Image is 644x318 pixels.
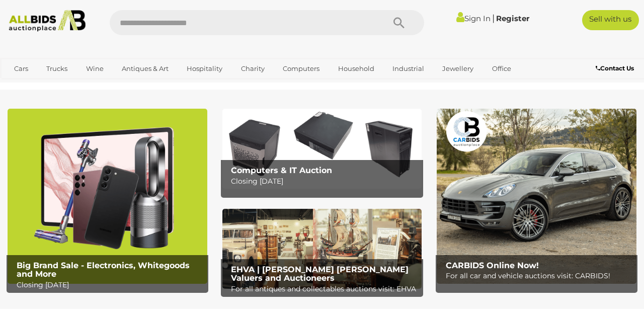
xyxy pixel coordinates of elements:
a: Office [486,60,518,77]
img: CARBIDS Online Now! [437,109,636,283]
a: Sell with us [582,10,639,30]
span: | [492,13,495,24]
a: Register [496,14,529,23]
a: Hospitality [180,60,229,77]
a: Wine [79,60,110,77]
a: Industrial [386,60,431,77]
img: Allbids.com.au [5,10,90,32]
p: For all car and vehicle auctions visit: CARBIDS! [446,270,632,282]
a: Computers [276,60,326,77]
a: Charity [234,60,271,77]
a: Antiques & Art [115,60,175,77]
a: Sign In [456,14,491,23]
a: Sports [8,77,41,94]
a: Contact Us [596,63,636,74]
b: Contact Us [596,64,634,72]
p: For all antiques and collectables auctions visit: EHVA [231,283,418,295]
a: Trucks [40,60,74,77]
a: Computers & IT Auction Computers & IT Auction Closing [DATE] [222,109,422,189]
a: Household [332,60,381,77]
img: Big Brand Sale - Electronics, Whitegoods and More [8,109,207,283]
p: Closing [DATE] [231,175,418,188]
a: Jewellery [436,60,480,77]
img: EHVA | Evans Hastings Valuers and Auctioneers [222,209,422,289]
a: CARBIDS Online Now! CARBIDS Online Now! For all car and vehicle auctions visit: CARBIDS! [437,109,636,283]
a: EHVA | Evans Hastings Valuers and Auctioneers EHVA | [PERSON_NAME] [PERSON_NAME] Valuers and Auct... [222,209,422,289]
b: Big Brand Sale - Electronics, Whitegoods and More [17,261,190,279]
b: Computers & IT Auction [231,166,332,175]
img: Computers & IT Auction [222,109,422,189]
a: [GEOGRAPHIC_DATA] [46,77,131,94]
p: Closing [DATE] [17,279,203,291]
a: Cars [8,60,35,77]
button: Search [374,10,424,35]
a: Big Brand Sale - Electronics, Whitegoods and More Big Brand Sale - Electronics, Whitegoods and Mo... [8,109,207,283]
b: CARBIDS Online Now! [446,261,539,270]
b: EHVA | [PERSON_NAME] [PERSON_NAME] Valuers and Auctioneers [231,265,409,283]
